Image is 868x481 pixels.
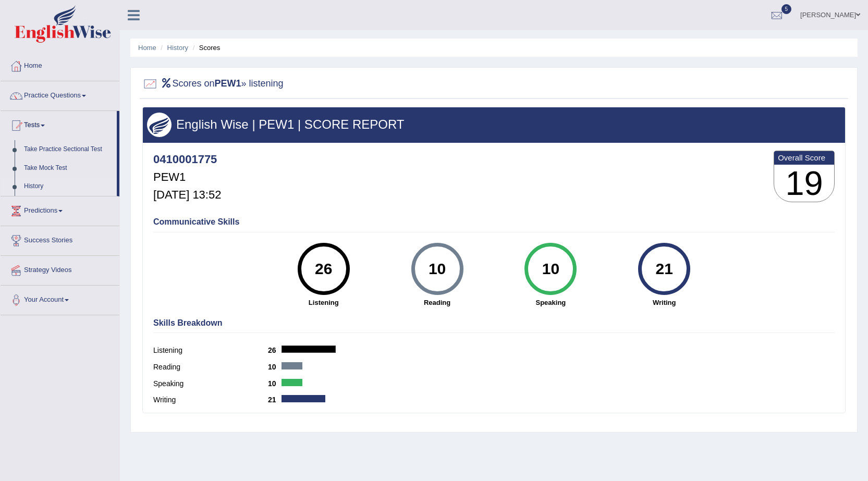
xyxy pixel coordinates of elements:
strong: Reading [386,298,489,307]
h5: [DATE] 13:52 [153,189,221,201]
strong: Listening [272,298,375,307]
a: Take Mock Test [19,159,117,178]
strong: Writing [613,298,716,307]
label: Reading [153,362,268,373]
div: 10 [532,247,570,291]
a: Strategy Videos [1,256,119,282]
img: wings.png [147,113,172,137]
a: Tests [1,111,117,137]
span: 5 [781,4,792,14]
a: History [167,44,188,52]
b: 21 [268,396,282,404]
h4: Skills Breakdown [153,318,835,328]
label: Speaking [153,378,268,389]
h4: 0410001775 [153,153,221,166]
a: Success Stories [1,226,119,252]
h5: PEW1 [153,171,221,183]
b: Overall Score [778,153,830,162]
label: Listening [153,345,268,356]
h4: Communicative Skills [153,217,835,227]
a: Take Practice Sectional Test [19,140,117,159]
a: Home [138,44,156,52]
b: 10 [268,363,282,371]
div: 26 [304,247,343,291]
b: 26 [268,346,282,354]
strong: Speaking [499,298,602,307]
b: 10 [268,379,282,388]
label: Writing [153,394,268,405]
a: Predictions [1,196,119,223]
a: Your Account [1,286,119,312]
li: Scores [190,43,221,53]
h3: 19 [774,165,834,202]
h2: Scores on » listening [142,76,284,92]
div: 10 [418,247,456,291]
b: PEW1 [215,78,241,89]
div: 21 [645,247,683,291]
a: History [19,177,117,196]
h3: English Wise | PEW1 | SCORE REPORT [147,118,841,131]
a: Home [1,52,119,78]
a: Practice Questions [1,81,119,107]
